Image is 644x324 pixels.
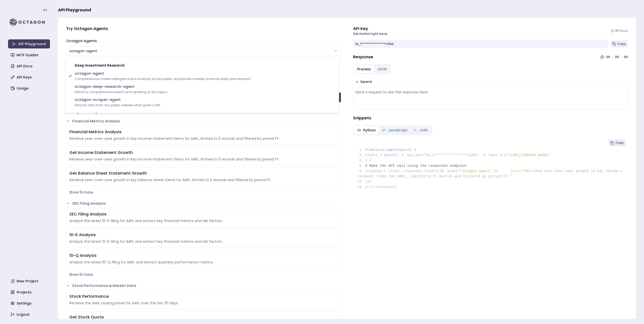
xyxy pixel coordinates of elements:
span: Comprehensive market intelligence and analysis across public and private markets, financial data,... [75,77,251,81]
div: Deep Investment Research [67,61,338,69]
span: octagon-deep-research-agent [75,84,167,89]
span: Extracts data from any public website when given a URL [75,103,160,107]
span: octagon-agent [75,71,251,76]
span: octagon-scraper-agent [75,97,160,102]
span: Performs comprehensive search and reporting of any topics [75,90,167,94]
